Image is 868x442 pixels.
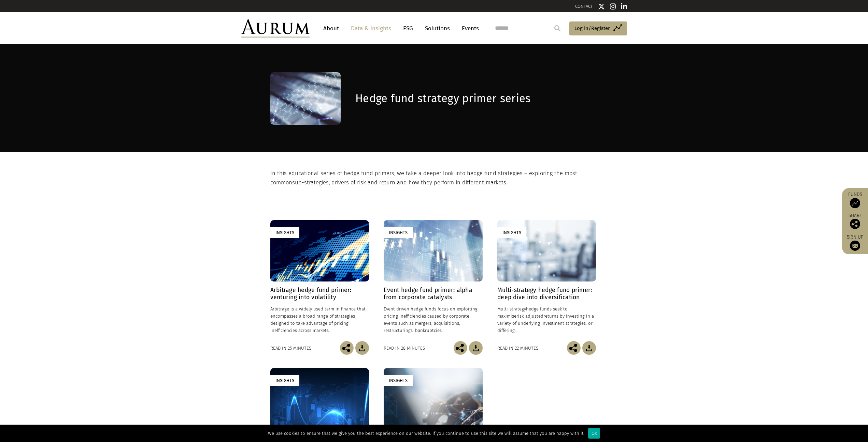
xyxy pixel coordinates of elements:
[458,22,479,35] a: Events
[355,92,596,105] h1: Hedge fund strategy primer series
[551,21,564,35] input: Submit
[850,241,860,251] img: Sign up to our newsletter
[454,341,467,355] img: Share this post
[270,227,299,238] div: Insights
[422,22,453,35] a: Solutions
[384,375,413,386] div: Insights
[588,428,600,439] div: Ok
[384,305,482,334] p: Event driven hedge funds focus on exploiting pricing inefficiencies caused by corporate events su...
[850,219,860,229] img: Share this post
[270,169,596,187] p: In this educational series of hedge fund primers, we take a deeper look into hedge fund strategie...
[497,305,596,334] p: hedge funds seek to maximise returns by investing in a variety of underlying investment strategie...
[469,341,483,355] img: Download Article
[610,3,616,10] img: Instagram icon
[516,314,543,319] span: risk-adjusted
[400,22,416,35] a: ESG
[497,345,538,352] div: Read in 22 minutes
[320,22,342,35] a: About
[845,192,865,208] a: Funds
[497,227,526,238] div: Insights
[384,220,482,341] a: Insights Event hedge fund primer: alpha from corporate catalysts Event driven hedge funds focus o...
[347,22,395,35] a: Data & Insights
[569,21,627,36] a: Log in/Register
[340,341,354,355] img: Share this post
[850,198,860,208] img: Access Funds
[567,341,581,355] img: Share this post
[574,24,610,32] span: Log in/Register
[270,375,299,386] div: Insights
[575,4,593,9] a: CONTACT
[384,345,425,352] div: Read in 28 minutes
[270,287,369,301] h4: Arbitrage hedge fund primer: venturing into volatility
[497,306,526,311] span: Multi-strategy
[355,341,369,355] img: Download Article
[845,234,865,251] a: Sign up
[241,19,310,37] img: Aurum
[621,3,627,10] img: Linkedin icon
[497,220,596,341] a: Insights Multi-strategy hedge fund primer: deep dive into diversification Multi-strategyhedge fun...
[598,3,605,10] img: Twitter icon
[270,220,369,341] a: Insights Arbitrage hedge fund primer: venturing into volatility Arbitrage is a widely used term i...
[292,179,329,186] span: sub-strategies
[270,305,369,334] p: Arbitrage is a widely used term in finance that encompasses a broad range of strategies designed ...
[384,227,413,238] div: Insights
[497,287,596,301] h4: Multi-strategy hedge fund primer: deep dive into diversification
[582,341,596,355] img: Download Article
[845,213,865,229] div: Share
[270,345,311,352] div: Read in 25 minutes
[384,287,482,301] h4: Event hedge fund primer: alpha from corporate catalysts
